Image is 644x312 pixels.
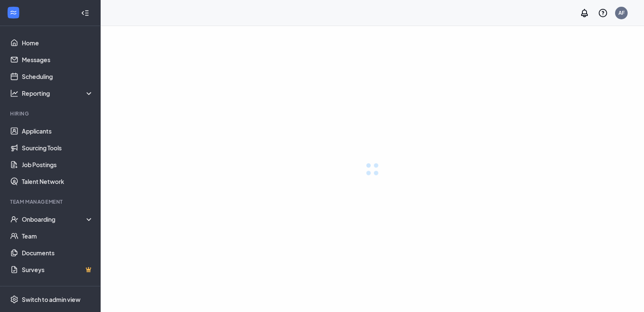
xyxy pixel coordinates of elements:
div: AF [618,9,625,16]
div: Team Management [10,198,92,205]
div: Reporting [22,89,94,97]
a: Scheduling [22,68,93,85]
svg: Analysis [10,89,18,97]
a: Applicants [22,123,93,139]
svg: Settings [10,295,18,304]
a: Home [22,34,93,51]
a: Messages [22,51,93,68]
a: Job Postings [22,156,93,173]
a: Documents [22,244,93,261]
div: Switch to admin view [22,295,80,304]
a: Team [22,228,93,244]
svg: QuestionInfo [598,8,608,18]
svg: Collapse [81,9,89,17]
a: SurveysCrown [22,261,93,278]
div: Onboarding [22,215,94,223]
div: Hiring [10,110,92,117]
svg: Notifications [579,8,589,18]
svg: UserCheck [10,215,18,223]
a: Sourcing Tools [22,139,93,156]
svg: WorkstreamLogo [9,8,18,17]
a: Talent Network [22,173,93,190]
